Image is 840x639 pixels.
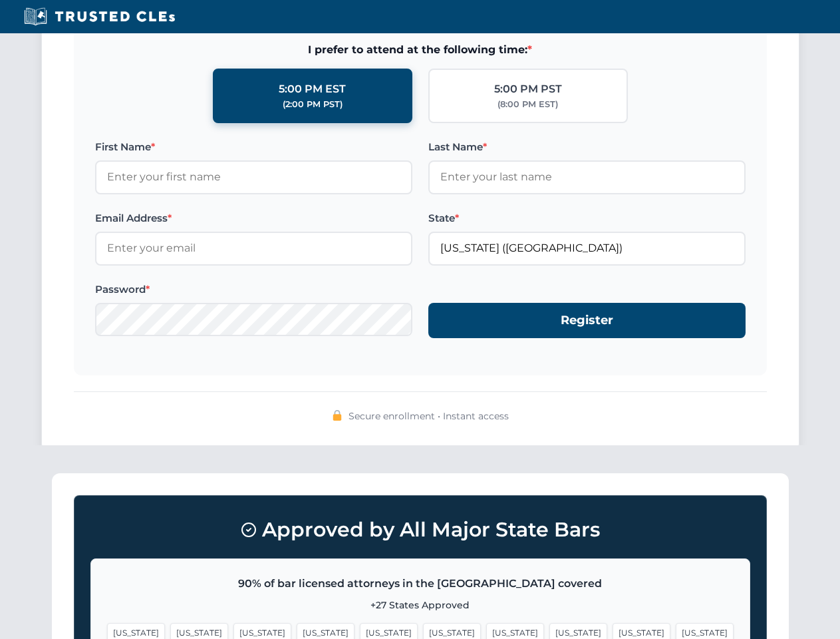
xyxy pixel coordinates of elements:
[428,139,746,155] label: Last Name
[95,282,412,298] label: Password
[497,98,558,111] div: (8:00 PM EST)
[428,303,746,338] button: Register
[95,160,412,194] input: Enter your first name
[283,98,343,111] div: (2:00 PM PST)
[428,160,746,194] input: Enter your last name
[95,41,746,59] span: I prefer to attend at the following time:
[349,409,509,423] span: Secure enrollment • Instant access
[107,575,734,592] p: 90% of bar licensed attorneys in the [GEOGRAPHIC_DATA] covered
[332,410,343,421] img: 🔒
[95,139,412,155] label: First Name
[20,7,179,27] img: Trusted CLEs
[95,232,412,265] input: Enter your email
[494,81,562,98] div: 5:00 PM PST
[90,512,750,548] h3: Approved by All Major State Bars
[107,598,734,612] p: +27 States Approved
[95,210,412,226] label: Email Address
[428,232,746,265] input: Florida (FL)
[428,210,746,226] label: State
[279,81,346,98] div: 5:00 PM EST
